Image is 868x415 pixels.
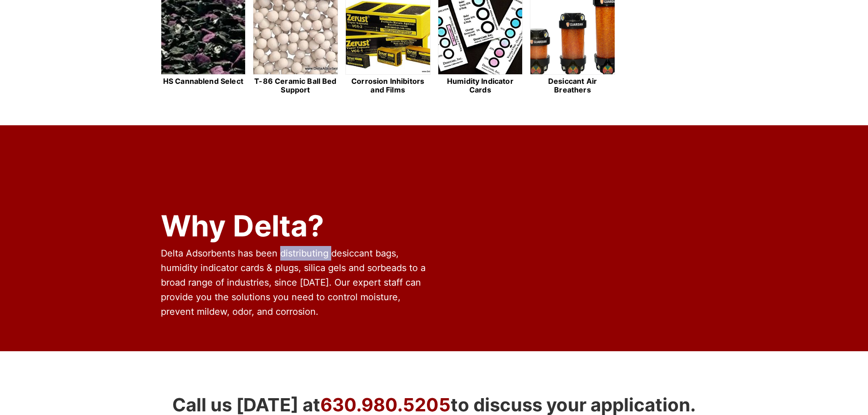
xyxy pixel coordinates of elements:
[161,248,426,317] span: Delta Adsorbents has been distributing desiccant bags, humidity indicator cards & plugs, silica g...
[161,205,431,246] div: Why Delta?
[253,77,338,94] h2: T-86 Ceramic Ball Bed Support
[345,77,431,94] h2: Corrosion Inhibitors and Films
[530,77,615,94] h2: Desiccant Air Breathers
[438,77,523,94] h2: Humidity Indicator Cards
[161,77,246,86] h2: HS Cannablend Select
